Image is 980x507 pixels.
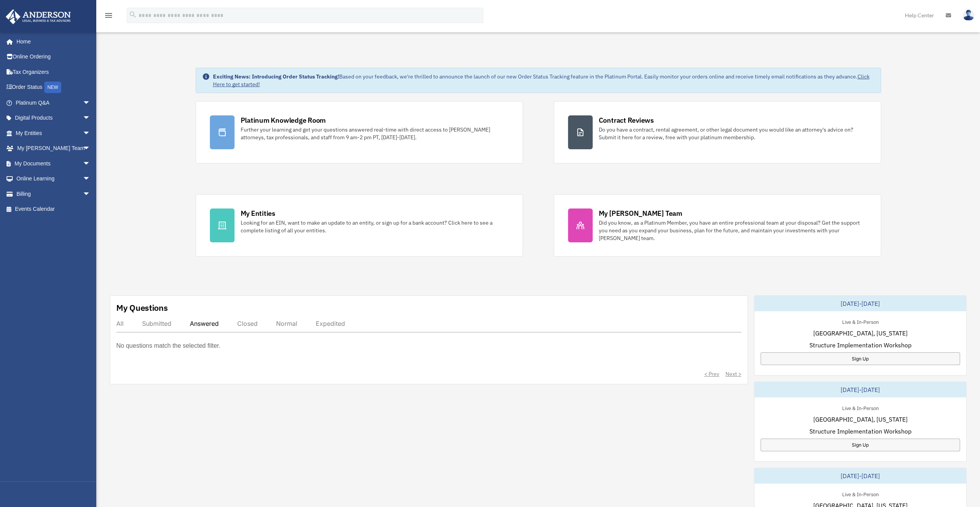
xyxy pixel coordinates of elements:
[5,156,102,171] a: My Documentsarrow_drop_down
[241,126,509,141] div: Further your learning and get your questions answered real-time with direct access to [PERSON_NAM...
[142,320,171,327] div: Submitted
[3,9,73,24] img: Anderson Advisors Platinum Portal
[116,302,168,314] div: My Questions
[316,320,345,327] div: Expedited
[241,208,275,218] div: My Entities
[83,95,98,111] span: arrow_drop_down
[276,320,297,327] div: Normal
[761,352,960,365] a: Sign Up
[5,80,102,95] a: Order StatusNEW
[5,202,102,217] a: Events Calendar
[599,219,867,242] div: Did you know, as a Platinum Member, you have an entire professional team at your disposal? Get th...
[761,439,960,451] a: Sign Up
[104,11,113,20] i: menu
[809,340,911,350] span: Structure Implementation Workshop
[83,156,98,172] span: arrow_drop_down
[104,13,113,20] a: menu
[116,340,220,351] p: No questions match the selected filter.
[5,125,102,141] a: My Entitiesarrow_drop_down
[754,382,966,397] div: [DATE]-[DATE]
[5,171,102,187] a: Online Learningarrow_drop_down
[213,73,869,88] a: Click Here to get started!
[754,296,966,311] div: [DATE]-[DATE]
[809,427,911,436] span: Structure Implementation Workshop
[836,490,885,498] div: Live & In-Person
[554,194,881,257] a: My [PERSON_NAME] Team Did you know, as a Platinum Member, you have an entire professional team at...
[813,415,907,424] span: [GEOGRAPHIC_DATA], [US_STATE]
[83,171,98,187] span: arrow_drop_down
[599,208,682,218] div: My [PERSON_NAME] Team
[116,320,124,327] div: All
[963,10,974,21] img: User Pic
[754,468,966,484] div: [DATE]-[DATE]
[599,115,654,125] div: Contract Reviews
[196,194,523,257] a: My Entities Looking for an EIN, want to make an update to an entity, or sign up for a bank accoun...
[44,82,61,93] div: NEW
[836,404,885,412] div: Live & In-Person
[129,10,137,19] i: search
[5,95,102,110] a: Platinum Q&Aarrow_drop_down
[196,101,523,163] a: Platinum Knowledge Room Further your learning and get your questions answered real-time with dire...
[213,73,874,88] div: Based on your feedback, we're thrilled to announce the launch of our new Order Status Tracking fe...
[241,115,326,125] div: Platinum Knowledge Room
[5,64,102,80] a: Tax Organizers
[241,219,509,234] div: Looking for an EIN, want to make an update to an entity, or sign up for a bank account? Click her...
[554,101,881,163] a: Contract Reviews Do you have a contract, rental agreement, or other legal document you would like...
[5,49,102,65] a: Online Ordering
[813,329,907,338] span: [GEOGRAPHIC_DATA], [US_STATE]
[836,317,885,325] div: Live & In-Person
[83,141,98,157] span: arrow_drop_down
[5,110,102,126] a: Digital Productsarrow_drop_down
[237,320,258,327] div: Closed
[190,320,219,327] div: Answered
[83,186,98,202] span: arrow_drop_down
[5,141,102,156] a: My [PERSON_NAME] Teamarrow_drop_down
[5,186,102,202] a: Billingarrow_drop_down
[213,73,339,80] strong: Exciting News: Introducing Order Status Tracking!
[5,34,98,49] a: Home
[599,126,867,141] div: Do you have a contract, rental agreement, or other legal document you would like an attorney's ad...
[83,110,98,126] span: arrow_drop_down
[83,125,98,141] span: arrow_drop_down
